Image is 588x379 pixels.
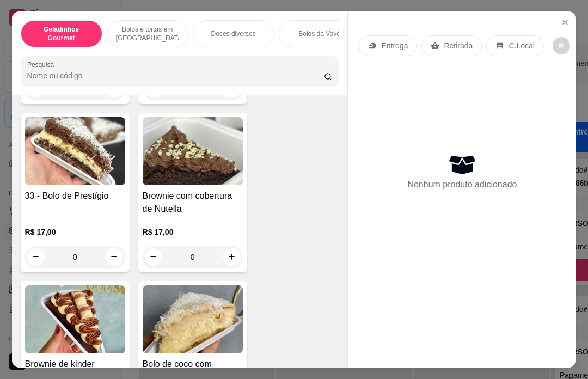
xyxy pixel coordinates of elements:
[25,358,125,371] h4: Brownie de kinder
[381,40,408,51] p: Entrega
[25,189,125,203] h4: 33 - Bolo de Prestígio
[27,70,324,81] input: Pesquisa
[27,248,45,266] button: decrease-product-quantity
[27,60,58,69] label: Pesquisa
[145,248,162,266] button: decrease-product-quantity
[25,227,125,237] p: R$ 17,00
[116,25,179,42] p: Bolos e tortas em [GEOGRAPHIC_DATA]
[211,29,256,38] p: Doces diversos
[143,189,243,216] h4: Brownie com cobertura de Nutella
[553,37,570,54] button: decrease-product-quantity
[298,29,340,38] p: Bolos da Vovó
[30,25,93,42] p: Geladinhos Gourmet
[223,248,241,266] button: increase-product-quantity
[143,227,243,237] p: R$ 17,00
[407,178,517,191] p: Nenhum produto adicionado
[25,117,125,185] img: product-image
[444,40,473,51] p: Retirada
[106,248,123,266] button: increase-product-quantity
[143,285,243,353] img: product-image
[556,14,574,31] button: Close
[25,285,125,353] img: product-image
[509,40,534,51] p: C.Local
[143,117,243,185] img: product-image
